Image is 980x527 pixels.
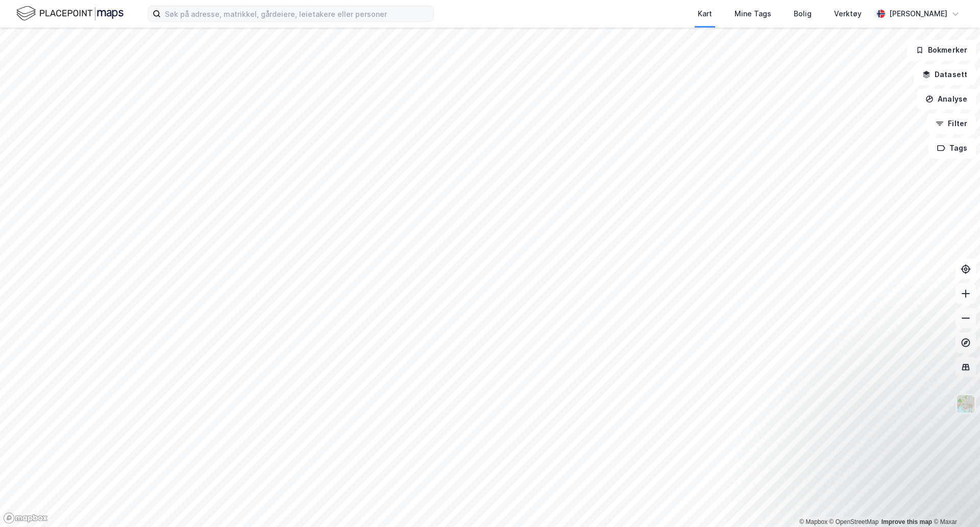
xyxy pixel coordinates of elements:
img: logo.f888ab2527a4732fd821a326f86c7f29.svg [16,5,124,22]
a: Mapbox [799,518,827,525]
button: Datasett [914,64,976,85]
div: Kart [698,8,712,20]
a: Improve this map [881,518,932,525]
div: Verktøy [834,8,862,20]
button: Bokmerker [907,40,976,60]
img: Z [956,394,975,414]
button: Analyse [917,89,976,109]
div: Bolig [794,8,812,20]
iframe: Intercom notifications melding [776,445,980,522]
a: Mapbox homepage [3,512,48,524]
a: OpenStreetMap [829,518,879,525]
div: [PERSON_NAME] [889,8,947,20]
div: Mine Tags [734,8,771,20]
button: Filter [927,113,976,134]
input: Søk på adresse, matrikkel, gårdeiere, leietakere eller personer [161,6,433,21]
button: Tags [928,138,976,158]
